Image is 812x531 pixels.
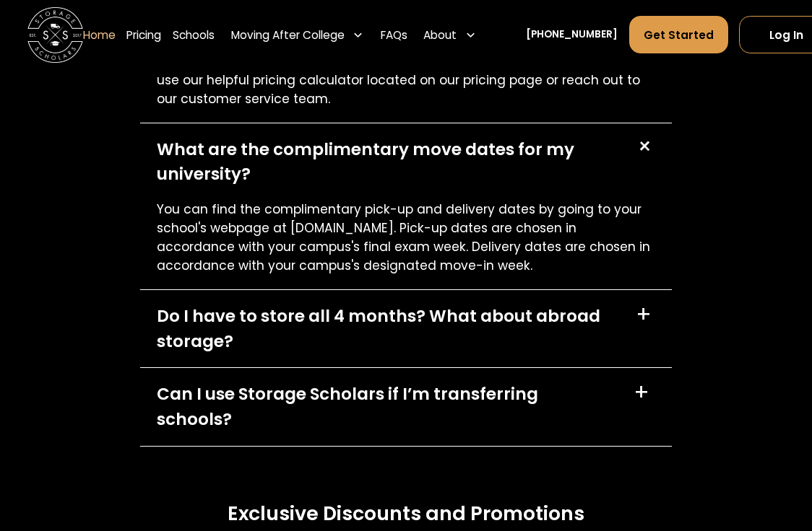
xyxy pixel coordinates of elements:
[27,7,83,63] img: Storage Scholars main logo
[157,304,619,354] div: Do I have to store all 4 months? What about abroad storage?
[225,15,369,54] div: Moving After College
[636,304,652,326] div: +
[526,27,618,42] a: [PHONE_NUMBER]
[83,15,116,54] a: Home
[423,26,457,43] div: About
[157,137,619,187] div: What are the complimentary move dates for my university?
[629,16,728,53] a: Get Started
[228,501,584,527] h3: Exclusive Discounts and Promotions
[27,7,83,63] a: home
[381,15,407,54] a: FAQs
[126,15,161,54] a: Pricing
[631,133,657,160] div: +
[418,15,482,54] div: About
[634,382,649,404] div: +
[231,26,345,43] div: Moving After College
[157,382,617,431] div: Can I use Storage Scholars if I’m transferring schools?
[173,15,215,54] a: Schools
[157,201,655,276] p: You can find the complimentary pick-up and delivery dates by going to your school's webpage at [D...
